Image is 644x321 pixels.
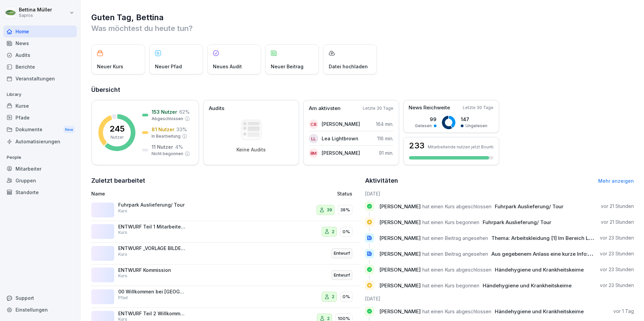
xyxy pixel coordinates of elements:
[309,134,318,143] div: LL
[495,266,584,273] span: Händehygiene und Krankheitskeime
[3,123,77,136] a: DokumenteNew
[340,207,350,213] p: 38%
[422,203,491,210] span: hat einen Kurs abgeschlossen
[415,123,432,129] p: Gelesen
[422,235,488,241] span: hat einen Beitrag angesehen
[19,7,52,13] p: Bettina Müller
[91,23,634,34] p: Was möchtest du heute tun?
[91,264,360,286] a: ENTWURF KommissionKursEntwurf
[271,63,303,70] p: Neuer Beitrag
[3,37,77,49] a: News
[91,190,260,197] p: Name
[379,219,421,225] span: [PERSON_NAME]
[3,304,77,316] a: Einstellungen
[598,178,634,184] a: Mehr anzeigen
[3,123,77,136] div: Dokumente
[327,207,332,213] p: 39
[175,143,183,150] p: 4 %
[118,289,186,295] p: 00 Willkommen bei [GEOGRAPHIC_DATA]
[322,120,360,128] p: [PERSON_NAME]
[118,295,128,301] p: Pfad
[601,203,634,210] p: vor 21 Stunden
[91,286,360,308] a: 00 Willkommen bei [GEOGRAPHIC_DATA]Pfad20%
[379,266,421,273] span: [PERSON_NAME]
[91,12,634,23] h1: Guten Tag, Bettina
[118,245,186,251] p: ENTWURF _VORLAGE BILDER Kommissionier Handbuch
[110,134,124,140] p: Nutzer
[343,293,350,300] p: 0%
[179,108,190,115] p: 62 %
[3,175,77,186] a: Gruppen
[118,273,127,279] p: Kurs
[3,26,77,37] a: Home
[63,126,75,134] div: New
[3,89,77,100] p: Library
[3,163,77,175] a: Mitarbeiter
[332,293,334,300] p: 2
[118,202,186,208] p: Fuhrpark Auslieferung/ Tour
[152,151,183,157] p: Nicht begonnen
[3,136,77,147] a: Automatisierungen
[3,61,77,73] a: Berichte
[363,105,393,111] p: Letzte 30 Tage
[379,203,421,210] span: [PERSON_NAME]
[376,120,393,128] p: 164 min.
[322,135,358,142] p: Lea Lightbrown
[495,308,584,315] span: Händehygiene und Krankheitskeime
[118,251,127,257] p: Kurs
[3,112,77,123] a: Pfade
[309,148,318,158] div: BM
[365,295,634,302] h6: [DATE]
[461,116,487,123] p: 147
[337,190,352,197] p: Status
[409,104,450,112] p: News Reichweite
[422,282,479,289] span: hat einen Kurs begonnen
[600,250,634,257] p: vor 23 Stunden
[379,235,421,241] span: [PERSON_NAME]
[3,73,77,84] a: Veranstaltungen
[3,49,77,61] a: Audits
[91,243,360,264] a: ENTWURF _VORLAGE BILDER Kommissionier HandbuchKursEntwurf
[91,199,360,221] a: Fuhrpark Auslieferung/ TourKurs3938%
[377,135,393,142] p: 116 min.
[379,149,393,156] p: 91 min.
[428,144,493,149] p: Mitarbeitende nutzen jetzt Bounti
[422,251,488,257] span: hat einen Beitrag angesehen
[152,116,183,122] p: Abgeschlossen
[334,250,350,257] p: Entwurf
[3,186,77,198] a: Standorte
[600,235,634,241] p: vor 23 Stunden
[97,63,123,70] p: Neuer Kurs
[422,266,491,273] span: hat einen Kurs abgeschlossen
[91,85,634,95] h2: Übersicht
[343,228,350,235] p: 0%
[152,133,181,139] p: In Bearbeitung
[332,228,334,235] p: 2
[213,63,242,70] p: Neues Audit
[176,126,187,133] p: 33 %
[155,63,182,70] p: Neuer Pfad
[422,308,491,315] span: hat einen Kurs abgeschlossen
[209,105,224,112] p: Audits
[309,119,318,129] div: CB
[118,311,186,317] p: ENTWURF Teil 2 Willkommen bei [GEOGRAPHIC_DATA]
[118,224,186,230] p: ENTWURF Teil 1 Mitarbeiterhandbuch
[3,152,77,163] p: People
[600,282,634,289] p: vor 23 Stunden
[600,266,634,273] p: vor 23 Stunden
[365,176,398,185] h2: Aktivitäten
[118,229,127,236] p: Kurs
[379,308,421,315] span: [PERSON_NAME]
[91,176,360,185] h2: Zuletzt bearbeitet
[322,149,360,156] p: [PERSON_NAME]
[118,267,186,273] p: ENTWURF Kommission
[495,203,563,210] span: Fuhrpark Auslieferung/ Tour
